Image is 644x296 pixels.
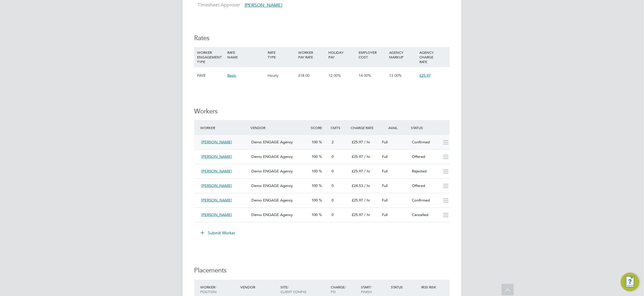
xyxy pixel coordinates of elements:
[364,169,370,174] span: / hr
[196,67,226,84] div: PAYE
[359,73,371,78] span: 14.00%
[201,183,232,188] span: [PERSON_NAME]
[364,212,370,217] span: / hr
[331,285,346,294] span: / PO
[410,167,440,176] div: Rejected
[199,122,249,133] div: Worker
[332,198,334,203] span: 0
[364,183,370,188] span: / hr
[194,267,450,275] h3: Placements
[227,73,236,78] span: Basic
[266,47,297,62] div: RATE TYPE
[194,34,450,42] h3: Rates
[239,282,279,293] div: Vendor
[352,198,363,203] span: £25.97
[245,2,282,8] span: [PERSON_NAME]
[389,73,402,78] span: 13.00%
[297,47,327,62] div: WORKER PAY RATE
[251,154,293,159] span: Demo ENGAGE Agency
[382,169,388,174] span: Full
[309,122,329,133] div: Score
[410,152,440,162] div: Offered
[196,228,240,238] button: Submit Worker
[364,154,370,159] span: / hr
[364,140,370,145] span: / hr
[410,196,440,205] div: Confirmed
[312,154,318,159] span: 100
[280,285,306,294] span: / Client Config
[382,154,388,159] span: Full
[332,212,334,217] span: 0
[410,122,450,133] div: Status
[382,198,388,203] span: Full
[201,154,232,159] span: [PERSON_NAME]
[420,73,431,78] span: £25.97
[312,169,318,174] span: 100
[328,73,341,78] span: 12.00%
[329,122,349,133] div: Cmts
[327,47,357,62] div: HOLIDAY PAY
[251,212,293,217] span: Demo ENGAGE Agency
[200,285,217,294] span: / Position
[312,140,318,145] span: 100
[410,138,440,147] div: Confirmed
[332,183,334,188] span: 0
[201,169,232,174] span: [PERSON_NAME]
[382,140,388,145] span: Full
[332,169,334,174] span: 0
[194,107,450,116] h3: Workers
[201,212,232,217] span: [PERSON_NAME]
[382,212,388,217] span: Full
[312,212,318,217] span: 100
[249,122,309,133] div: Vendor
[380,122,410,133] div: Avail
[361,285,372,294] span: / Finish
[251,140,293,145] span: Demo ENGAGE Agency
[312,183,318,188] span: 100
[382,183,388,188] span: Full
[312,198,318,203] span: 100
[352,140,363,145] span: £25.97
[332,154,334,159] span: 0
[621,273,639,291] button: Engage Resource Center
[332,140,334,145] span: 2
[251,183,293,188] span: Demo ENGAGE Agency
[251,169,293,174] span: Demo ENGAGE Agency
[201,198,232,203] span: [PERSON_NAME]
[352,169,363,174] span: £25.97
[357,47,388,62] div: EMPLOYER COST
[201,140,232,145] span: [PERSON_NAME]
[352,154,363,159] span: £25.97
[388,47,418,62] div: AGENCY MARKUP
[410,210,440,220] div: Cancelled
[390,282,420,293] div: Status
[297,67,327,84] div: £18.00
[364,198,370,203] span: / hr
[352,212,363,217] span: £25.97
[194,2,240,8] label: Timesheet Approver
[420,282,440,293] div: IR35 Risk
[266,67,297,84] div: Hourly
[226,47,266,62] div: RATE NAME
[418,47,448,67] div: AGENCY CHARGE RATE
[251,198,293,203] span: Demo ENGAGE Agency
[352,183,363,188] span: £24.53
[410,181,440,191] div: Offered
[349,122,380,133] div: Charge Rate
[196,47,226,67] div: WORKER ENGAGEMENT TYPE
